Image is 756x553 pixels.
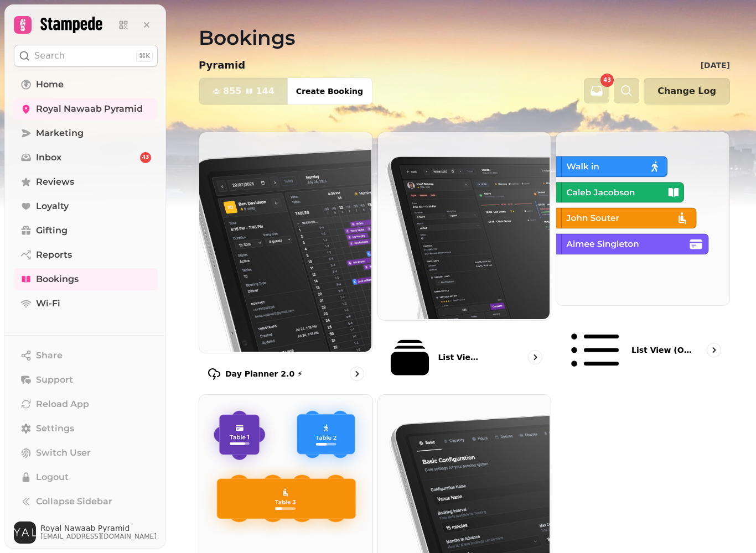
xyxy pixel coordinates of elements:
[40,532,157,541] span: [EMAIL_ADDRESS][DOMAIN_NAME]
[631,345,692,356] p: List view (Old - going soon)
[142,154,149,161] span: 43
[36,446,91,460] span: Switch User
[644,78,730,105] button: Change Log
[36,200,69,213] span: Loyalty
[36,78,64,91] span: Home
[40,524,157,532] span: Royal Nawaab Pyramid
[708,345,719,356] svg: go to
[14,491,158,513] button: Collapse Sidebar
[438,352,483,363] p: List View 2.0 ⚡ (New)
[701,60,730,71] p: [DATE]
[556,132,730,390] a: List view (Old - going soon)List view (Old - going soon)
[14,244,158,266] a: Reports
[14,466,158,488] button: Logout
[14,147,158,169] a: Inbox43
[603,77,611,83] span: 43
[198,131,371,352] img: Day Planner 2.0 ⚡
[14,345,158,367] button: Share
[555,131,728,304] img: List view (Old - going soon)
[14,293,158,315] a: Wi-Fi
[36,273,79,286] span: Bookings
[14,195,158,217] a: Loyalty
[36,102,143,116] span: Royal Nawaab Pyramid
[14,171,158,193] a: Reviews
[34,49,65,62] p: Search
[14,74,158,96] a: Home
[199,78,288,105] button: 855144
[36,349,63,362] span: Share
[199,132,373,390] a: Day Planner 2.0 ⚡Day Planner 2.0 ⚡
[199,58,245,73] p: Pyramid
[14,268,158,290] a: Bookings
[36,248,72,262] span: Reports
[36,373,73,387] span: Support
[36,151,61,164] span: Inbox
[14,442,158,464] button: Switch User
[377,132,552,390] a: List View 2.0 ⚡ (New)List View 2.0 ⚡ (New)
[14,45,158,67] button: Search⌘K
[377,131,550,319] img: List View 2.0 ⚡ (New)
[256,87,274,96] span: 144
[14,521,36,544] img: User avatar
[14,521,158,544] button: User avatarRoyal Nawaab Pyramid[EMAIL_ADDRESS][DOMAIN_NAME]
[657,87,716,96] span: Change Log
[36,175,74,189] span: Reviews
[36,224,68,237] span: Gifting
[14,393,158,415] button: Reload App
[223,87,241,96] span: 855
[287,78,372,105] button: Create Booking
[36,127,84,140] span: Marketing
[14,122,158,144] a: Marketing
[36,297,60,310] span: Wi-Fi
[351,368,363,379] svg: go to
[36,398,89,411] span: Reload App
[225,368,303,379] p: Day Planner 2.0 ⚡
[136,50,153,62] div: ⌘K
[36,422,74,435] span: Settings
[14,418,158,440] a: Settings
[530,352,541,363] svg: go to
[14,98,158,120] a: Royal Nawaab Pyramid
[14,220,158,242] a: Gifting
[14,369,158,391] button: Support
[296,87,363,95] span: Create Booking
[36,495,112,508] span: Collapse Sidebar
[36,471,69,484] span: Logout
